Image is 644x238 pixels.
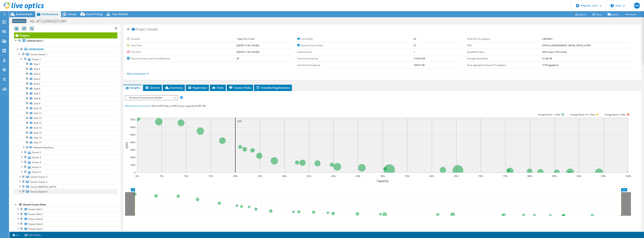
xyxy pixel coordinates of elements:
span: Servers [145,86,160,90]
a: Server 2 [14,150,117,155]
b: 20 [414,37,416,40]
label: Shared Cluster Disks [297,44,414,47]
a: Reports [572,11,590,17]
label: Duration [127,37,236,41]
a: Disk 5 [14,81,117,86]
a: Collector Run 1 [14,38,117,43]
a: Disk 15 [14,130,117,135]
text: 3000 [130,148,135,151]
a: Server 3 [14,155,117,160]
text: 35% [307,175,311,178]
a: Cluster Disk 5 [14,226,117,231]
text: 20% [233,175,238,178]
span: Environment [16,12,32,16]
a: Server Cluster 6 [14,189,117,194]
text: 0% [136,175,139,178]
span: Server Cluster 3 [31,175,47,178]
span: Workload Concentration Bubble [127,95,175,100]
b: [DATE] 11:34 (+02:00) [236,44,259,47]
text: 4000 [130,141,135,144]
span: Installed Applications [256,86,290,90]
a: Network Interfaces [14,145,117,150]
a: Disk 6 [14,86,117,91]
span: Tech Refresh [112,12,128,16]
label: Physical Servers and Virtual Machines [127,57,236,60]
text: IOPS [125,142,129,148]
b: 1 day, 0 hr, 0 min [236,37,255,40]
b: 17.95 gigabits/s [542,63,559,67]
span: Details [147,27,158,31]
text: 5000 [130,133,135,136]
span: Server Cluster 6 [31,190,47,193]
a: Cluster Disk 1 [14,207,117,212]
a: Export [605,11,622,17]
span: Inventory [165,86,183,90]
a: Server Cluster 1 [14,52,117,57]
text: 55% [405,175,409,178]
text: 85% [552,175,557,178]
text: 30% [282,175,287,178]
text: 5% [160,175,163,178]
span: Anonymous [12,19,26,23]
span: Cluster Disks [229,86,251,90]
a: Disk 10 [14,106,117,111]
text: 45% [356,175,360,178]
label: Start Time [127,44,236,47]
a: Server Cluster 3 [14,175,117,179]
span: Hypervisor [188,86,207,90]
text: 15% [208,175,213,178]
text: 7000 [130,118,135,121]
a: Share [590,11,605,17]
div: Shared Cluster Disks [23,202,117,207]
span: Virtual [68,12,76,16]
a: Disk 13 [14,121,117,125]
text: 1000 [130,163,135,167]
a: Disk 4 [14,76,117,81]
a: Server 6 [14,170,117,175]
a: Cluster Disk 2 [14,212,117,217]
text: 10% [184,175,188,178]
b: 1 [414,50,415,54]
span: Workload Concentration: [125,104,151,107]
h1: AIL-4IT-22092025-24H [28,19,72,23]
text: 70% [479,175,483,178]
b: 47416 at [GEOGRAPHIC_DATA], 36376 at 95% [542,44,591,47]
a: Disk 12 [14,116,117,121]
text: 6000 [130,126,135,129]
a: Server 5 [14,165,117,169]
text: 60% [429,175,434,178]
b: 21.48 TiB [542,57,552,60]
label: IOPS [467,44,542,47]
span: Performance [42,12,58,16]
label: Used Local Capacity [297,57,414,60]
label: Local Disks [297,37,414,41]
text: 25% [258,175,262,178]
a: Server 4 [14,160,117,165]
b: 20 [236,57,239,60]
text: 50% [380,175,385,178]
label: Read/Write Ratio [467,50,542,54]
text: 65% [454,175,458,178]
b: 2.88 GB/s [542,37,552,40]
a: Disk 16 [14,135,117,140]
text: 90% [577,175,581,178]
a: 2 [10,233,22,237]
label: End Time [127,50,236,54]
b: 176.00 GiB [414,57,425,60]
a: Disk 1 [14,62,117,66]
text: 75% [503,175,508,178]
label: Collector Runs [297,50,414,54]
a: More [622,11,639,17]
span: Graphs [125,86,140,90]
b: 169.07 TiB [414,63,425,67]
span: Server Cluster 1 [31,53,47,56]
svg: \n [610,4,614,7]
span: Server Cluster 4 [31,180,47,184]
a: Project Notes [22,233,43,237]
a: Cluster Disk 3 [14,217,117,222]
label: Average Daily Write [467,57,542,60]
a: Server 1 [14,57,117,62]
a: Disk 8 [14,96,117,101]
a: Disk 2 [14,67,117,72]
a: Project [14,32,117,38]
